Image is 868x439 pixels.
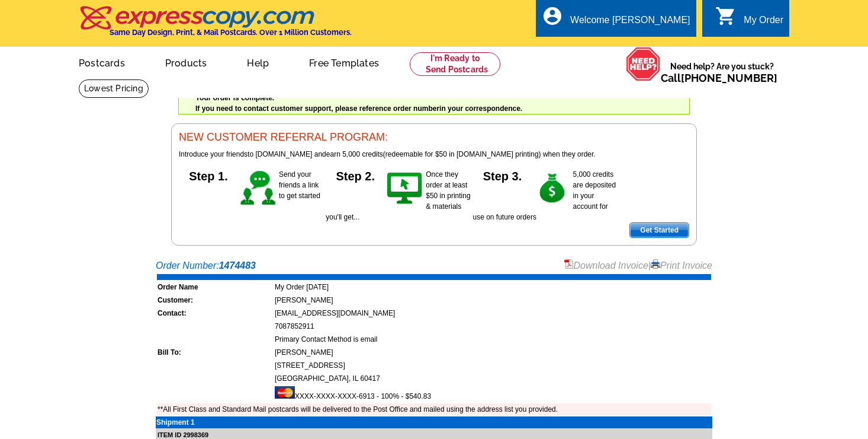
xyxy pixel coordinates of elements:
img: help [626,47,661,81]
div: My Order [744,15,783,31]
td: Customer: [157,294,273,306]
td: [STREET_ADDRESS] [274,360,711,371]
td: Contact: [157,307,273,319]
a: Postcards [60,48,144,76]
td: [EMAIL_ADDRESS][DOMAIN_NAME] [274,307,711,319]
a: Print Invoice [651,260,712,271]
span: Get Started [630,223,689,237]
a: [PHONE_NUMBER] [681,72,777,84]
span: Call [661,72,777,84]
iframe: LiveChat chat widget [702,402,868,439]
img: step-2.gif [385,169,426,208]
td: **All First Class and Standard Mail postcards will be delivered to the Post Office and mailed usi... [157,403,711,415]
td: XXXX-XXXX-XXXX-6913 - 100% - $540.83 [274,386,711,402]
h5: Step 3. [473,169,532,181]
i: shopping_cart [715,5,737,27]
span: Need help? Are you stuck? [661,61,783,84]
td: Bill To: [157,346,273,358]
span: earn 5,000 credits [326,150,383,158]
div: Order Number: [156,259,712,273]
img: step-1.gif [238,169,279,208]
h3: NEW CUSTOMER REFERRAL PROGRAM: [179,131,689,144]
p: to [DOMAIN_NAME] and (redeemable for $50 in [DOMAIN_NAME] printing) when they order. [179,149,689,160]
span: Send your friends a link to get started [279,170,320,200]
td: My Order [DATE] [274,281,711,293]
img: step-3.gif [532,169,573,208]
div: | [564,259,713,273]
a: Get Started [629,222,689,238]
h5: Step 2. [326,169,385,181]
img: small-print-icon.gif [651,259,660,269]
a: Help [228,48,288,76]
div: Welcome [PERSON_NAME] [570,15,690,31]
a: Free Templates [290,48,398,76]
img: u [150,116,162,116]
strong: Your order is complete. [195,94,274,102]
a: Same Day Design, Print, & Mail Postcards. Over 1 Million Customers. [79,14,352,37]
a: shopping_cart My Order [715,13,783,28]
span: Once they order at least $50 in printing & materials you'll get... [326,170,470,221]
td: [PERSON_NAME] [274,294,711,306]
h4: Same Day Design, Print, & Mail Postcards. Over 1 Million Customers. [110,28,352,37]
td: 7087852911 [274,320,711,332]
a: Products [146,48,226,76]
img: mast.gif [275,386,295,399]
td: Primary Contact Method is email [274,333,711,345]
td: Shipment 1 [156,416,208,428]
img: small-pdf-icon.gif [564,259,574,269]
i: account_circle [542,5,563,27]
td: [PERSON_NAME] [274,346,711,358]
span: 5,000 credits are deposited in your account for use on future orders [473,170,616,221]
h5: Step 1. [179,169,238,181]
td: Order Name [157,281,273,293]
td: [GEOGRAPHIC_DATA], IL 60417 [274,373,711,384]
strong: 1474483 [219,260,256,271]
span: Introduce your friends [179,150,247,158]
a: Download Invoice [564,260,648,271]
